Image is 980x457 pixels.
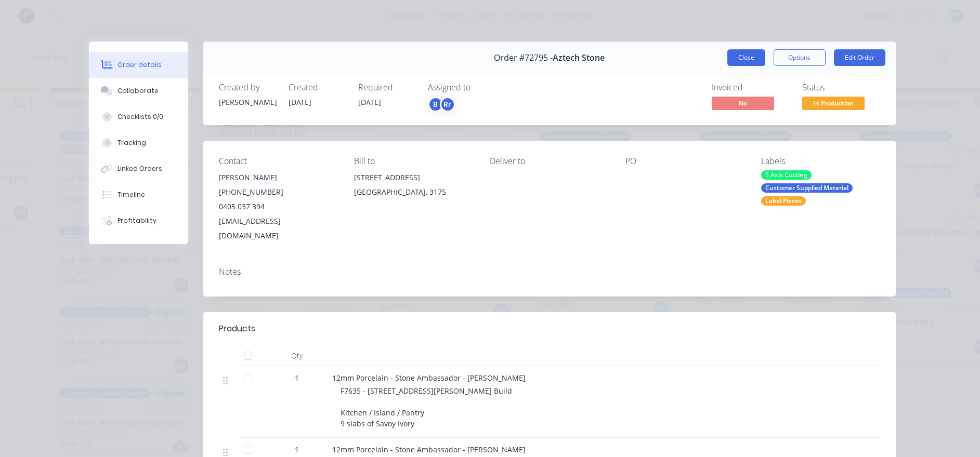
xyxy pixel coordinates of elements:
span: 1 [295,372,299,383]
div: Rr [440,97,455,112]
button: Profitability [89,208,188,234]
button: Order details [89,52,188,78]
div: [EMAIL_ADDRESS][DOMAIN_NAME] [219,214,338,243]
span: 12mm Porcelain - Stone Ambassador - [PERSON_NAME] [332,373,526,383]
span: Aztech Stone [553,53,605,63]
div: Invoiced [712,83,790,92]
div: [PERSON_NAME] [219,97,276,107]
div: Labels [761,156,880,166]
span: F7635 - [STREET_ADDRESS][PERSON_NAME] Build Kitchen / Island / Pantry 9 slabs of Savoy Ivory [341,386,514,428]
button: Edit Order [834,49,885,66]
div: Bill to [354,156,473,166]
div: Deliver to [490,156,609,166]
div: 5 Axis Cutting [761,170,812,180]
div: Qty [266,345,328,366]
button: Options [774,49,826,66]
div: Customer Supplied Material [761,183,853,193]
span: No [712,97,774,110]
div: Products [219,322,255,335]
div: [PERSON_NAME][PHONE_NUMBER]0405 037 394[EMAIL_ADDRESS][DOMAIN_NAME] [219,170,338,243]
span: [DATE] [358,97,381,107]
span: Order #72795 - [494,53,553,63]
div: Order details [117,60,162,70]
div: [PHONE_NUMBER] [219,185,338,199]
div: [STREET_ADDRESS][GEOGRAPHIC_DATA], 3175 [354,170,473,204]
span: [DATE] [289,97,311,107]
button: BRr [428,97,455,112]
div: 0405 037 394 [219,199,338,214]
div: Timeline [117,190,145,199]
div: Status [802,83,880,92]
span: 12mm Porcelain - Stone Ambassador - [PERSON_NAME] [332,445,526,454]
div: Required [358,83,415,92]
div: Contact [219,156,338,166]
button: In Production [802,97,865,112]
div: Assigned to [428,83,532,92]
button: Linked Orders [89,156,188,182]
button: Timeline [89,182,188,208]
div: PO [625,156,744,166]
div: [PERSON_NAME] [219,170,338,185]
div: [GEOGRAPHIC_DATA], 3175 [354,185,473,199]
button: Tracking [89,130,188,156]
span: In Production [802,97,865,110]
button: Checklists 0/0 [89,104,188,130]
div: Checklists 0/0 [117,112,163,122]
div: Collaborate [117,86,159,96]
div: Created by [219,83,276,92]
div: Profitability [117,216,156,225]
div: Linked Orders [117,164,162,173]
div: Notes [219,267,880,277]
button: Collaborate [89,78,188,104]
button: Close [727,49,765,66]
div: Label Pieces [761,196,806,206]
div: Tracking [117,138,146,147]
div: Created [289,83,346,92]
div: B [428,97,443,112]
span: 1 [295,444,299,455]
div: [STREET_ADDRESS] [354,170,473,185]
